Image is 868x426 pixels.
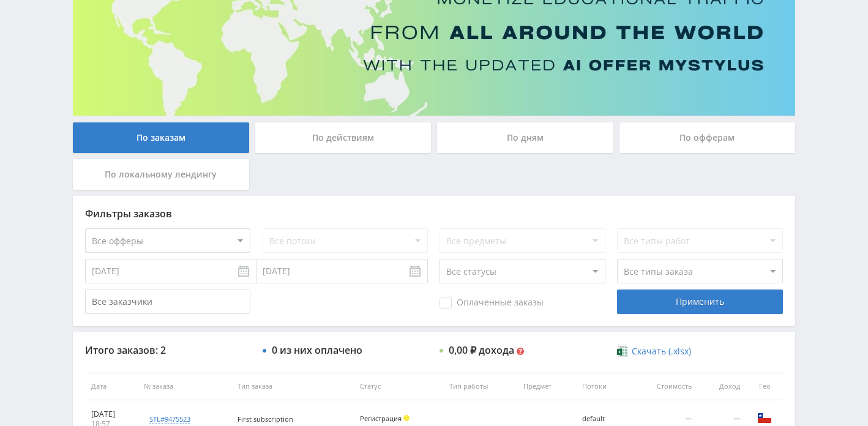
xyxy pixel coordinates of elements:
th: Тип работы [443,373,517,400]
div: default [582,415,623,423]
div: stl#9475523 [149,414,190,424]
div: Фильтры заказов [85,208,783,219]
div: По дням [437,122,613,153]
div: По заказам [73,122,249,153]
div: По действиям [255,122,432,153]
input: Все заказчики [85,290,250,314]
th: Стоимость [629,373,698,400]
th: Дата [85,373,138,400]
th: № заказа [138,373,231,400]
th: Доход [698,373,746,400]
th: Предмет [517,373,576,400]
a: Скачать (.xlsx) [617,345,690,357]
th: Гео [746,373,783,400]
th: Статус [354,373,444,400]
th: Потоки [576,373,629,400]
div: По локальному лендингу [73,159,249,190]
span: First subscription [238,414,293,424]
img: chl.png [757,411,772,425]
div: 0 из них оплачено [272,345,362,356]
div: Итого заказов: 2 [85,345,250,356]
div: По офферам [619,122,796,153]
span: Скачать (.xlsx) [632,346,691,356]
img: xlsx [617,345,627,357]
span: Холд [403,415,410,421]
span: Регистрация [360,414,402,423]
span: Оплаченные заказы [440,297,544,309]
div: Применить [617,290,782,314]
th: Тип заказа [231,373,354,400]
div: [DATE] [91,409,132,419]
div: 0,00 ₽ дохода [449,345,514,356]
